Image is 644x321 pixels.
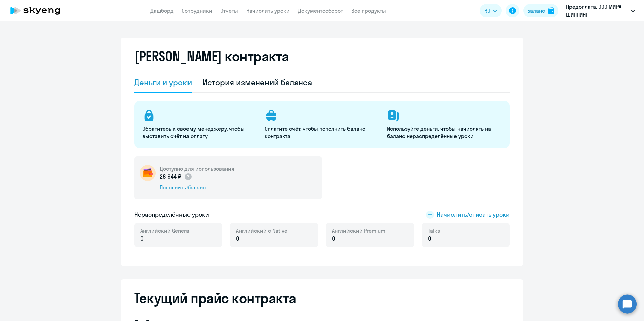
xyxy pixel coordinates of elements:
[140,234,144,243] span: 0
[160,165,234,172] h5: Доступно для использования
[523,4,558,17] button: Балансbalance
[134,290,510,306] h2: Текущий прайс контракта
[332,234,335,243] span: 0
[236,227,287,234] span: Английский с Native
[527,7,545,15] div: Баланс
[484,7,490,15] span: RU
[142,125,257,140] p: Обратитесь к своему менеджеру, чтобы выставить счёт на оплату
[140,165,156,181] img: wallet-circle.png
[298,7,343,14] a: Документооборот
[150,7,174,14] a: Дашборд
[160,184,234,191] div: Пополнить баланс
[134,210,209,219] h5: Нераспределённые уроки
[387,125,501,140] p: Используйте деньги, чтобы начислять на баланс нераспределённые уроки
[134,77,192,88] div: Деньги и уроки
[134,48,289,64] h2: [PERSON_NAME] контракта
[182,7,212,14] a: Сотрудники
[246,7,290,14] a: Начислить уроки
[140,227,191,234] span: Английский General
[160,172,192,181] p: 28 944 ₽
[566,3,628,19] p: Предоплата, ООО МИРА ШИППИНГ
[480,4,502,17] button: RU
[548,7,554,14] img: balance
[236,234,239,243] span: 0
[203,77,312,88] div: История изменений баланса
[220,7,238,14] a: Отчеты
[428,227,440,234] span: Talks
[428,234,431,243] span: 0
[265,125,379,140] p: Оплатите счёт, чтобы пополнить баланс контракта
[351,7,386,14] a: Все продукты
[562,3,638,19] button: Предоплата, ООО МИРА ШИППИНГ
[332,227,385,234] span: Английский Premium
[437,210,510,219] span: Начислить/списать уроки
